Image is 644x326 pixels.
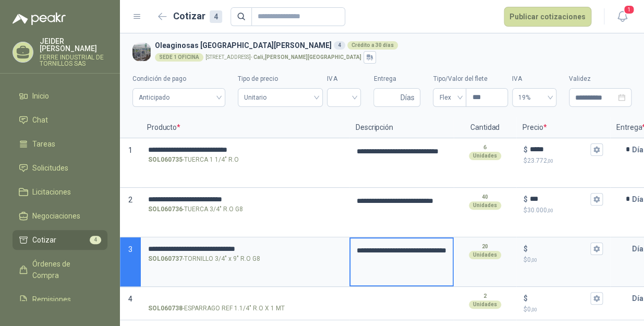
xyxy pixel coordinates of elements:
p: $ [524,305,603,315]
p: 6 [483,143,487,152]
span: 19% [518,90,550,105]
input: $$0,00 [530,294,588,302]
p: Precio [516,117,610,138]
button: $$0,00 [590,292,603,305]
a: Inicio [13,86,107,106]
a: Chat [13,110,107,130]
span: Cotizar [32,234,56,246]
strong: SOL060738 [148,304,183,313]
span: ,00 [531,307,537,312]
p: $ [524,293,528,304]
label: Tipo de precio [238,74,323,84]
p: JEIDER [PERSON_NAME] [40,38,107,52]
div: Unidades [469,300,501,309]
p: Producto [141,117,349,138]
button: $$30.000,00 [590,193,603,206]
span: Órdenes de Compra [32,258,98,281]
span: ,00 [531,257,537,263]
p: - TORNILLO 3/4" x 9" R.O G8 [148,254,260,264]
span: 3 [128,245,132,253]
img: Company Logo [132,43,151,61]
a: Órdenes de Compra [13,254,107,285]
label: Condición de pago [132,74,225,84]
h3: Oleaginosas [GEOGRAPHIC_DATA][PERSON_NAME] [155,40,627,51]
a: Solicitudes [13,158,107,178]
div: Unidades [469,152,501,160]
div: 4 [210,10,222,23]
button: Publicar cotizaciones [504,7,591,27]
a: Licitaciones [13,182,107,202]
input: SOL060735-TUERCA 1 1/4" R.O [148,146,342,154]
span: Licitaciones [32,186,71,198]
label: Entrega [373,74,420,84]
a: Remisiones [13,289,107,309]
p: $ [524,206,603,215]
span: ,00 [547,158,553,164]
span: Días [400,89,414,106]
span: 0 [527,256,537,263]
input: $$30.000,00 [530,195,588,203]
label: Validez [569,74,631,84]
span: 1 [623,5,635,15]
p: $ [524,255,603,265]
label: Tipo/Valor del flete [433,74,508,84]
p: Descripción [349,117,454,138]
strong: SOL060736 [148,204,183,214]
span: Anticipado [139,90,219,105]
span: ,00 [547,208,553,213]
p: 40 [482,193,488,201]
p: 2 [483,292,487,300]
p: $ [524,144,528,155]
p: - TUERCA 3/4" R.O G8 [148,204,243,214]
button: $$23.772,00 [590,143,603,156]
p: FERRE INDUSTRIAL DE TORNILLOS SAS [40,54,107,67]
input: $$0,00 [530,245,588,252]
p: $ [524,194,528,205]
span: 30.000 [527,207,553,214]
h2: Cotizar [173,9,222,23]
p: 20 [482,243,488,251]
strong: SOL060735 [148,155,183,165]
div: SEDE 1 OFICINA [155,53,203,62]
p: $ [524,156,603,166]
input: $$23.772,00 [530,146,588,153]
p: $ [524,243,528,255]
div: Unidades [469,251,501,259]
span: 4 [90,236,101,244]
input: SOL060736-TUERCA 3/4" R.O G8 [148,196,342,203]
div: Crédito a 30 días [347,41,398,50]
button: $$0,00 [590,243,603,255]
span: Solicitudes [32,162,68,174]
span: Negociaciones [32,210,80,222]
img: Logo peakr [13,13,66,25]
span: 1 [128,146,132,154]
span: 23.772 [527,157,553,164]
a: Tareas [13,134,107,154]
a: Negociaciones [13,206,107,226]
p: - ESPARRAGO REF 1.1/4" R.O X 1 MT [148,304,285,313]
span: Remisiones [32,294,71,305]
p: Cantidad [454,117,516,138]
p: [STREET_ADDRESS] - [205,55,361,60]
span: Inicio [32,90,49,102]
input: SOL060738-ESPARRAGO REF 1.1/4" R.O X 1 MT [148,295,342,303]
a: Cotizar4 [13,230,107,250]
div: Unidades [469,201,501,210]
label: IVA [327,74,361,84]
strong: Cali , [PERSON_NAME][GEOGRAPHIC_DATA] [253,54,361,60]
span: Flex [439,90,460,105]
span: 4 [128,295,132,303]
input: SOL060737-TORNILLO 3/4" x 9" R.O G8 [148,245,342,253]
div: 4 [334,41,345,50]
span: 0 [527,306,537,313]
label: IVA [512,74,556,84]
strong: SOL060737 [148,254,183,264]
button: 1 [613,7,631,26]
span: Tareas [32,138,55,150]
span: 2 [128,196,132,204]
p: - TUERCA 1 1/4" R.O [148,155,239,165]
span: Chat [32,114,48,126]
span: Unitario [244,90,317,105]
